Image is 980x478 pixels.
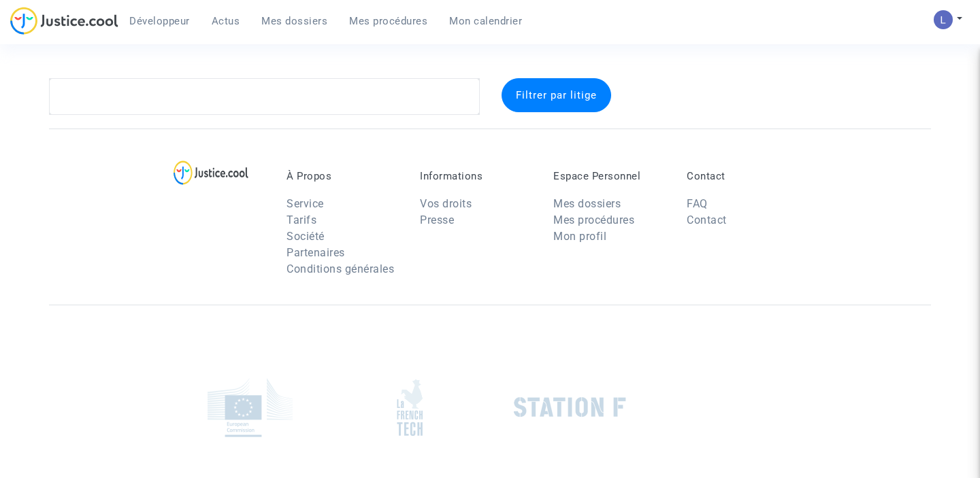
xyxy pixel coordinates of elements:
a: Mon profil [553,230,606,243]
a: FAQ [687,197,708,210]
a: Mes procédures [338,11,438,31]
a: Actus [201,11,251,31]
img: AATXAJzI13CaqkJmx-MOQUbNyDE09GJ9dorwRvFSQZdH=s96-c [934,10,953,29]
a: Mes dossiers [553,197,621,210]
span: Développeur [129,15,190,27]
span: Mes procédures [349,15,427,27]
a: Développeur [118,11,201,31]
a: Vos droits [420,197,472,210]
a: Partenaires [287,246,345,259]
a: Mon calendrier [438,11,533,31]
a: Mes procédures [553,214,634,226]
a: Mes dossiers [250,11,338,31]
span: Mon calendrier [449,15,522,27]
a: Contact [687,214,727,226]
p: Informations [420,170,533,182]
a: Tarifs [287,214,316,226]
img: stationf.png [514,397,626,417]
img: europe_commision.png [208,378,293,437]
span: Actus [212,15,240,27]
a: Conditions générales [287,262,394,275]
img: jc-logo.svg [10,7,118,35]
p: À Propos [287,170,399,182]
span: Mes dossiers [261,15,327,27]
img: french_tech.png [397,379,423,437]
a: Service [287,197,324,210]
img: logo-lg.svg [174,160,249,185]
a: Société [287,230,325,243]
span: Filtrer par litige [516,89,597,101]
p: Espace Personnel [553,170,666,182]
p: Contact [687,170,800,182]
a: Presse [420,214,454,226]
